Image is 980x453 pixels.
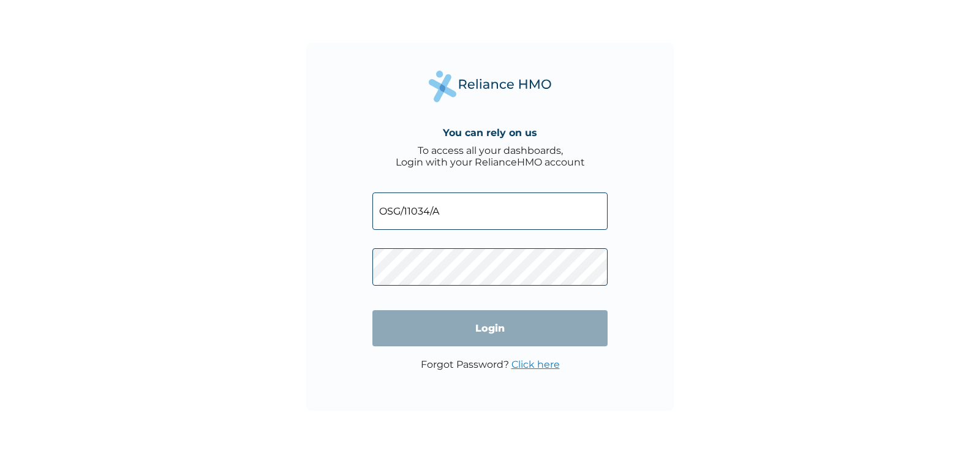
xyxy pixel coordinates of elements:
[372,310,608,346] input: Login
[396,145,585,168] div: To access all your dashboards, Login with your RelianceHMO account
[372,192,608,230] input: Email address or HMO ID
[511,359,560,370] a: Click here
[443,127,537,139] h4: You can rely on us
[429,70,551,102] img: Reliance Health's Logo
[421,359,560,370] p: Forgot Password?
